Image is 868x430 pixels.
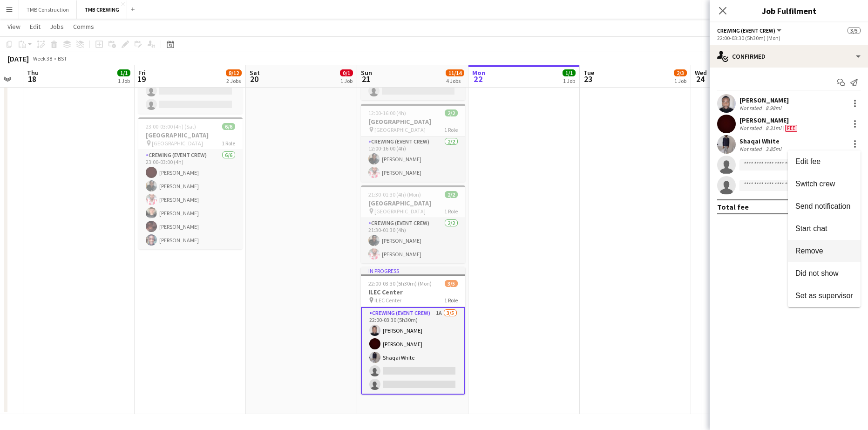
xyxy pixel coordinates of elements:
span: Set as supervisor [795,292,853,300]
span: Switch crew [795,180,835,188]
button: Send notification [788,195,861,218]
button: Start chat [788,218,861,240]
button: Edit fee [788,150,861,173]
button: Did not show [788,262,861,285]
span: Send notification [795,202,850,210]
span: Remove [795,247,823,255]
span: Did not show [795,269,839,277]
span: Start chat [795,225,827,232]
span: Edit fee [795,157,821,165]
button: Set as supervisor [788,285,861,307]
button: Switch crew [788,173,861,195]
button: Remove [788,240,861,262]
